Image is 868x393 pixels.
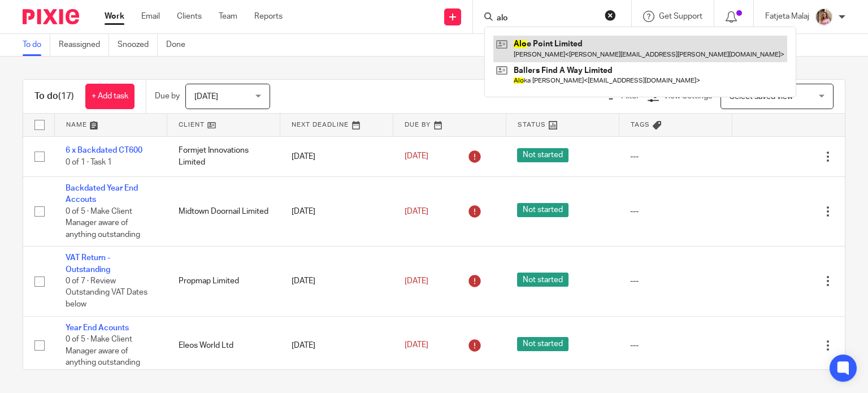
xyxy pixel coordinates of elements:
a: Backdated Year End Accouts [66,184,138,204]
span: Not started [517,337,568,351]
a: VAT Return - Outstanding [66,254,110,273]
a: Work [105,11,124,22]
input: Search [496,14,597,24]
span: 0 of 7 · Review Outstanding VAT Dates below [66,277,147,308]
span: Get Support [659,12,702,20]
a: Email [141,11,160,22]
td: [DATE] [280,316,393,374]
img: Pixie [23,9,79,24]
a: Reassigned [59,34,109,56]
p: Due by [155,90,180,102]
p: Fatjeta Malaj [765,11,809,22]
div: --- [630,151,721,162]
span: Not started [517,148,568,162]
span: Tags [631,122,650,128]
td: [DATE] [280,136,393,176]
span: Select saved view [730,93,793,101]
button: Clear [605,10,616,21]
span: [DATE] [405,341,428,349]
td: Propmap Limited [167,247,280,316]
a: 6 x Backdated CT600 [66,146,142,154]
span: [DATE] [405,153,428,161]
span: 0 of 1 · Task 1 [66,158,112,166]
span: (17) [58,92,74,101]
div: --- [630,340,721,351]
div: --- [630,206,721,217]
span: Not started [517,273,568,287]
img: MicrosoftTeams-image%20(5).png [815,8,833,26]
a: To do [23,34,50,56]
a: Done [166,34,194,56]
span: [DATE] [405,277,428,285]
a: Snoozed [118,34,158,56]
td: [DATE] [280,176,393,246]
span: [DATE] [194,93,218,101]
span: Not started [517,203,568,217]
h1: To do [34,90,74,102]
a: Clients [177,11,202,22]
div: --- [630,275,721,287]
span: 0 of 5 · Make Client Manager aware of anything outstanding [66,335,140,366]
a: + Add task [85,84,134,109]
td: [DATE] [280,247,393,316]
a: Reports [254,11,283,22]
td: Formjet Innovations Limited [167,136,280,176]
a: Year End Acounts [66,324,129,332]
td: Midtown Doornail Limited [167,176,280,246]
td: Eleos World Ltd [167,316,280,374]
span: 0 of 5 · Make Client Manager aware of anything outstanding [66,208,140,239]
a: Team [219,11,237,22]
span: [DATE] [405,208,428,215]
